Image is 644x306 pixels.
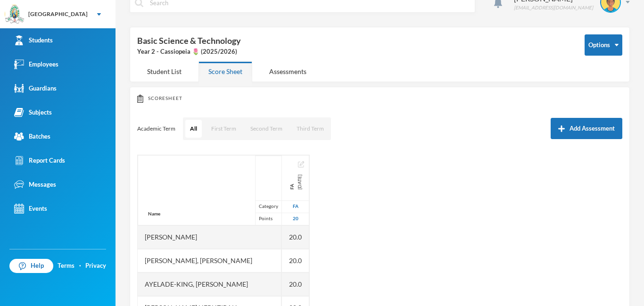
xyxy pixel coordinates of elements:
div: [GEOGRAPHIC_DATA] [28,10,88,18]
button: Options [585,34,622,56]
div: 20.0 [282,225,309,249]
div: · [79,261,81,271]
button: First Term [206,120,241,138]
a: Help [9,259,53,273]
div: Guardians [14,83,57,93]
div: 20.0 [282,273,309,296]
div: Formative Assessment [282,200,309,213]
button: All [185,120,202,138]
div: [PERSON_NAME], [PERSON_NAME] [138,249,281,273]
div: Score Sheet [198,61,252,82]
div: [PERSON_NAME] [138,225,281,249]
div: [EMAIL_ADDRESS][DOMAIN_NAME] [514,4,593,11]
div: Employees [14,59,58,69]
div: Messages [14,180,56,190]
div: Year 2 - Cassiopeia 🌷 (2025/2026) [137,47,570,57]
div: Assessments [259,61,316,82]
img: edit [298,161,304,167]
button: Edit Assessment [298,160,304,168]
div: Student List [137,61,191,82]
img: logo [5,5,24,24]
a: Terms [58,261,74,271]
div: Students [14,35,53,45]
button: Third Term [292,120,329,138]
a: Privacy [85,261,106,271]
div: Basic Science & Technology [137,34,570,57]
button: Add Assessment [551,118,622,139]
div: 20.0 [282,249,309,273]
span: FA [288,174,296,190]
div: Batches [14,132,50,141]
div: First Term Formative Assessment [288,174,303,190]
div: Ayelade-king, [PERSON_NAME] [138,273,281,296]
button: Second Term [246,120,287,138]
p: Academic Term [137,125,175,132]
div: Name [138,203,170,225]
div: Subjects [14,108,52,117]
div: Points [255,213,281,225]
div: Category [255,200,281,213]
div: Scoresheet [137,94,622,103]
div: Report Cards [14,156,65,165]
div: 20 [282,213,309,225]
div: Events [14,204,47,214]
